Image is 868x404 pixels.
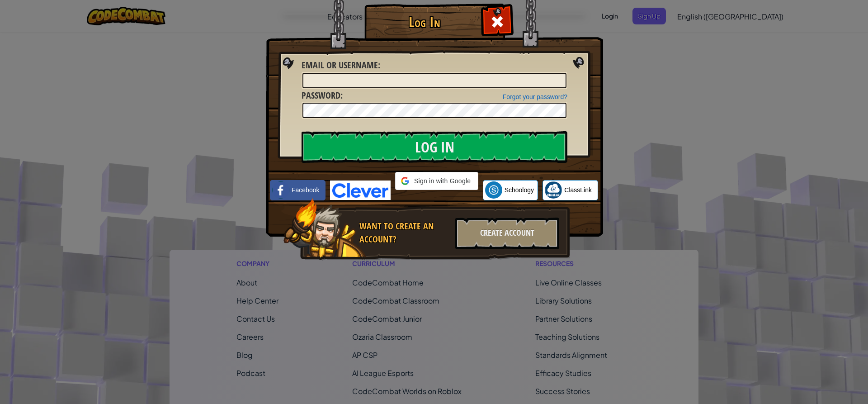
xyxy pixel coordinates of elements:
[413,176,472,185] span: Sign in with Google
[302,59,378,71] span: Email or Username
[545,181,562,199] img: classlink-logo-small.png
[367,14,482,30] h1: Log In
[272,181,289,199] img: facebook_small.png
[455,218,559,249] div: Create Account
[302,89,343,102] label: :
[505,185,534,195] span: Schoology
[391,189,483,209] iframe: Sign in with Google Button
[292,185,319,195] span: Facebook
[503,93,567,100] a: Forgot your password?
[395,172,478,190] div: Sign in with Google
[564,185,592,195] span: ClassLink
[359,220,450,246] div: Want to create an account?
[302,131,567,163] input: Log In
[302,89,340,101] span: Password
[302,59,380,72] label: :
[485,181,502,199] img: schoology.png
[330,181,391,200] img: clever-logo-blue.png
